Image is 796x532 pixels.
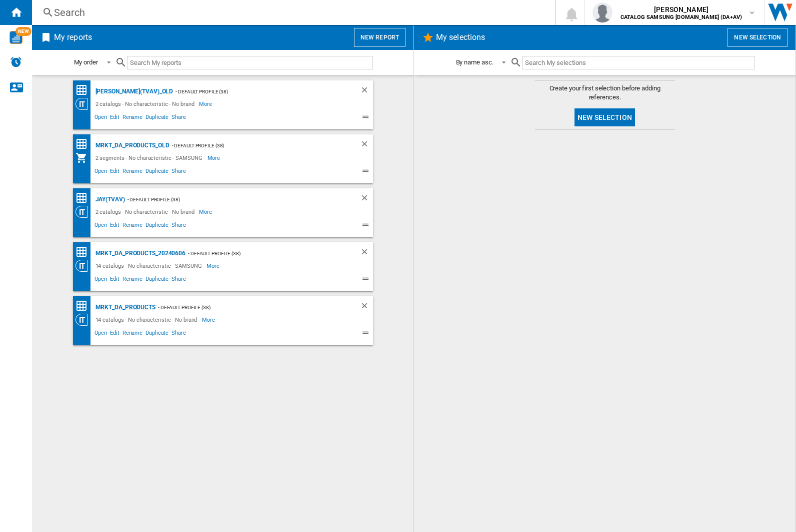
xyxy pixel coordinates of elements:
[93,112,109,124] span: Open
[155,301,340,314] div: - Default profile (38)
[727,28,787,47] button: New selection
[199,98,213,110] span: More
[52,28,94,47] h2: My reports
[75,260,93,272] div: Category View
[75,246,93,258] div: Price Matrix
[144,166,170,178] span: Duplicate
[93,206,199,218] div: 2 catalogs - No characteristic - No brand
[207,152,222,164] span: More
[535,84,675,102] span: Create your first selection before adding references.
[620,14,742,20] b: CATALOG SAMSUNG [DOMAIN_NAME] (DA+AV)
[185,247,339,260] div: - Default profile (38)
[121,112,144,124] span: Rename
[75,300,93,312] div: Price Matrix
[75,206,93,218] div: Category View
[173,85,339,98] div: - Default profile (38)
[93,139,169,152] div: MRKT_DA_PRODUCTS_OLD
[75,84,93,96] div: Price Matrix
[360,301,373,314] div: Delete
[620,4,742,14] span: [PERSON_NAME]
[127,56,373,69] input: Search My reports
[74,58,98,66] div: My order
[170,220,187,232] span: Share
[121,166,144,178] span: Rename
[108,328,121,340] span: Edit
[93,152,207,164] div: 2 segments - No characteristic - SAMSUNG
[75,98,93,110] div: Category View
[15,27,31,36] span: NEW
[360,139,373,152] div: Delete
[360,85,373,98] div: Delete
[169,139,340,152] div: - Default profile (38)
[121,328,144,340] span: Rename
[592,2,612,22] img: profile.jpg
[360,193,373,206] div: Delete
[54,5,529,19] div: Search
[75,192,93,204] div: Price Matrix
[522,56,754,69] input: Search My selections
[125,193,340,206] div: - Default profile (38)
[170,274,187,286] span: Share
[170,328,187,340] span: Share
[354,28,405,47] button: New report
[93,193,125,206] div: JAY(TVAV)
[144,220,170,232] span: Duplicate
[75,138,93,150] div: Price Matrix
[93,314,202,326] div: 14 catalogs - No characteristic - No brand
[202,314,216,326] span: More
[93,247,186,260] div: MRKT_DA_PRODUCTS_20240606
[144,328,170,340] span: Duplicate
[75,152,93,164] div: My Assortment
[108,220,121,232] span: Edit
[93,260,207,272] div: 14 catalogs - No characteristic - SAMSUNG
[144,274,170,286] span: Duplicate
[75,314,93,326] div: Category View
[108,112,121,124] span: Edit
[456,58,493,66] div: By name asc.
[121,274,144,286] span: Rename
[93,98,199,110] div: 2 catalogs - No characteristic - No brand
[93,301,155,314] div: MRKT_DA_PRODUCTS
[93,85,173,98] div: [PERSON_NAME](TVAV)_old
[574,108,635,126] button: New selection
[206,260,221,272] span: More
[199,206,213,218] span: More
[108,274,121,286] span: Edit
[170,166,187,178] span: Share
[121,220,144,232] span: Rename
[93,274,109,286] span: Open
[108,166,121,178] span: Edit
[93,166,109,178] span: Open
[170,112,187,124] span: Share
[9,31,22,44] img: wise-card.svg
[93,328,109,340] span: Open
[360,247,373,260] div: Delete
[10,56,22,68] img: alerts-logo.svg
[93,220,109,232] span: Open
[434,28,487,47] h2: My selections
[144,112,170,124] span: Duplicate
